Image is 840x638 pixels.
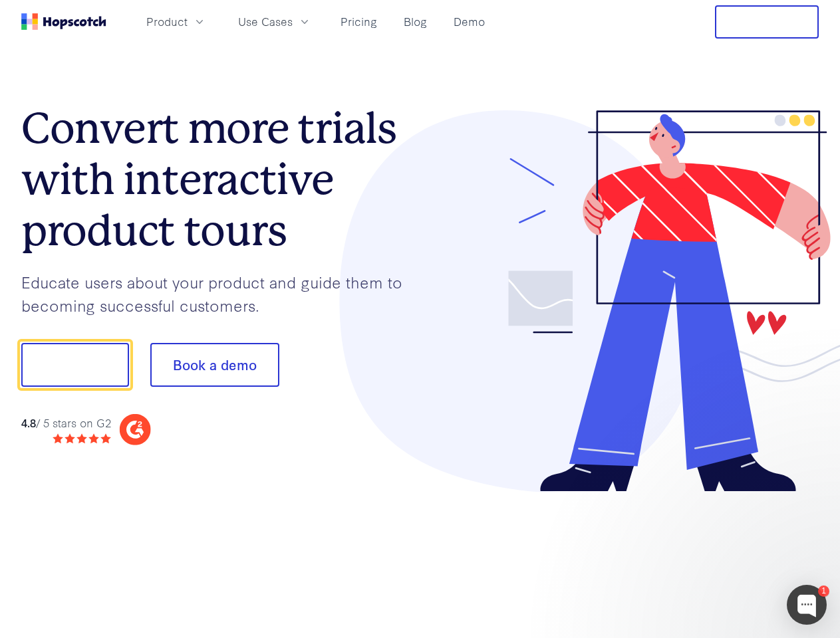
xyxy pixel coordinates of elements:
a: Blog [398,11,432,33]
button: Free Trial [715,5,819,39]
a: Pricing [335,11,382,33]
button: Book a demo [150,343,279,387]
button: Use Cases [230,11,319,33]
strong: 4.8 [21,415,36,430]
a: Demo [448,11,490,33]
span: Product [146,13,188,30]
span: Use Cases [238,13,293,30]
h1: Convert more trials with interactive product tours [21,103,420,256]
p: Educate users about your product and guide them to becoming successful customers. [21,270,420,316]
div: / 5 stars on G2 [21,415,111,431]
button: Product [138,11,214,33]
a: Home [21,13,106,30]
div: 1 [818,585,829,597]
button: Show me! [21,343,129,387]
